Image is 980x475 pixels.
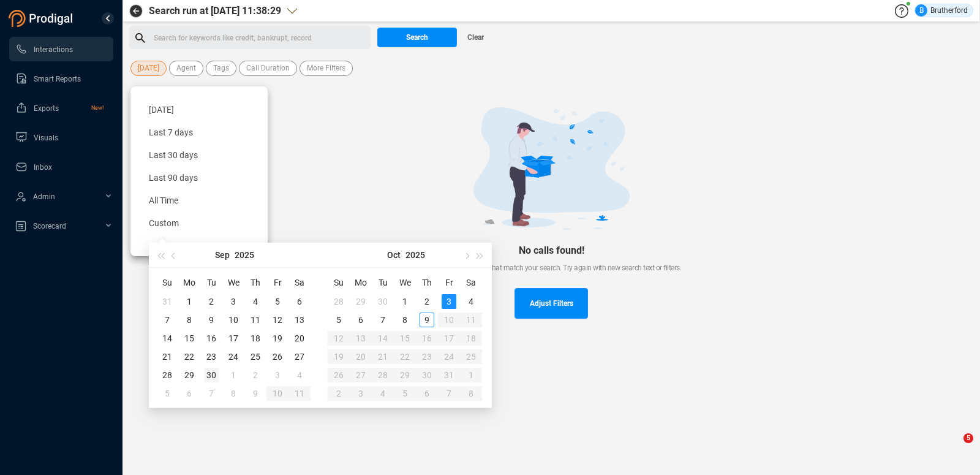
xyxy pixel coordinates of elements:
[266,273,288,292] th: Fr
[248,331,263,346] div: 18
[457,28,494,47] button: Clear
[405,243,425,267] button: 2025
[182,313,197,327] div: 8
[226,368,241,382] div: 1
[149,105,174,115] span: [DATE]
[350,311,372,329] td: 2025-10-06
[394,273,416,292] th: We
[15,154,104,179] a: Inbox
[938,433,968,463] iframe: Intercom live chat
[398,294,412,309] div: 1
[270,294,285,309] div: 5
[248,368,263,382] div: 2
[160,368,175,382] div: 28
[149,196,178,205] span: All Time
[222,348,244,366] td: 2025-09-24
[34,75,81,83] span: Smart Reports
[248,386,263,401] div: 9
[244,329,266,348] td: 2025-09-18
[149,150,198,160] span: Last 30 days
[91,96,104,120] span: New!
[222,273,244,292] th: We
[156,273,178,292] th: Su
[34,134,58,142] span: Visuals
[206,61,236,76] button: Tags
[160,349,175,364] div: 21
[178,366,200,384] td: 2025-09-29
[160,294,175,309] div: 31
[266,311,288,329] td: 2025-09-12
[270,368,285,382] div: 3
[222,366,244,384] td: 2025-10-01
[156,292,178,311] td: 2025-08-31
[9,125,113,150] li: Visuals
[248,349,263,364] div: 25
[9,96,113,120] li: Exports
[460,292,482,311] td: 2025-10-04
[178,329,200,348] td: 2025-09-15
[307,61,345,76] span: More Filters
[266,329,288,348] td: 2025-09-19
[420,313,434,327] div: 9
[178,311,200,329] td: 2025-09-08
[244,348,266,366] td: 2025-09-25
[406,28,428,47] span: Search
[266,292,288,311] td: 2025-09-05
[200,273,222,292] th: Tu
[270,331,285,346] div: 19
[270,313,285,327] div: 12
[292,331,307,346] div: 20
[372,273,394,292] th: Tu
[288,273,311,292] th: Sa
[215,243,230,267] button: Sep
[919,4,924,17] span: B
[248,313,263,327] div: 11
[33,192,55,201] span: Admin
[204,331,219,346] div: 16
[244,366,266,384] td: 2025-10-02
[235,243,254,267] button: 2025
[292,294,307,309] div: 6
[398,313,412,327] div: 8
[353,294,368,309] div: 29
[160,331,175,346] div: 14
[149,127,193,137] span: Last 7 days
[514,288,588,319] button: Adjust Filters
[300,61,353,76] button: More Filters
[292,368,307,382] div: 4
[156,329,178,348] td: 2025-09-14
[372,311,394,329] td: 2025-10-07
[222,384,244,403] td: 2025-10-08
[160,386,175,401] div: 5
[438,292,460,311] td: 2025-10-03
[460,273,482,292] th: Sa
[15,125,104,150] a: Visuals
[244,311,266,329] td: 2025-09-11
[226,294,241,309] div: 3
[375,294,390,309] div: 30
[182,331,197,346] div: 15
[34,104,59,113] span: Exports
[160,313,175,327] div: 7
[288,292,311,311] td: 2025-09-06
[130,61,167,76] button: [DATE]
[200,329,222,348] td: 2025-09-16
[530,288,573,319] span: Adjust Filters
[213,61,229,76] span: Tags
[204,349,219,364] div: 23
[442,294,456,309] div: 3
[149,262,954,273] div: We can't find any calls that match your search. Try again with new search text or filters.
[9,10,76,27] img: prodigal-logo
[350,292,372,311] td: 2025-09-29
[416,292,438,311] td: 2025-10-02
[34,163,52,172] span: Inbox
[138,61,159,76] span: [DATE]
[464,294,478,309] div: 4
[377,28,457,47] button: Search
[200,384,222,403] td: 2025-10-07
[182,349,197,364] div: 22
[34,45,73,54] span: Interactions
[156,348,178,366] td: 2025-09-21
[15,96,104,120] a: ExportsNew!
[292,349,307,364] div: 27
